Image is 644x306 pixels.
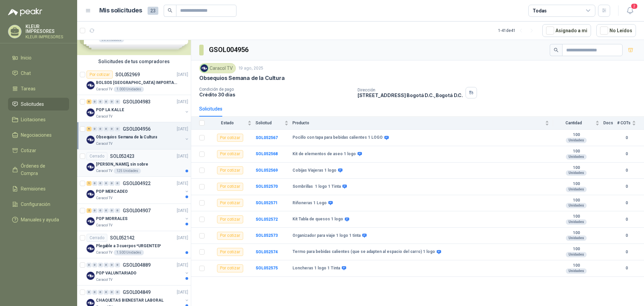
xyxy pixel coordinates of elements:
[109,208,114,213] div: 0
[87,163,95,171] img: Company Logo
[114,87,144,92] div: 1.000 Unidades
[217,166,243,174] div: Por cotizar
[617,151,636,157] b: 0
[104,290,109,295] div: 0
[177,235,188,241] p: [DATE]
[256,233,278,238] b: SOL052573
[168,8,172,13] span: search
[21,85,36,92] span: Tareas
[8,182,69,195] a: Remisiones
[96,250,112,255] p: Caracol TV
[92,99,97,104] div: 0
[256,217,278,222] a: SOL052572
[98,181,103,186] div: 0
[148,7,158,15] span: 23
[217,150,243,158] div: Por cotizar
[87,263,92,267] div: 0
[209,45,250,55] h3: GSOL004956
[498,25,537,36] div: 1 - 41 de 41
[87,98,190,119] a: 6 0 0 0 0 0 GSOL004983[DATE] Company LogoPOP LA KALLECaracol TV
[87,272,95,280] img: Company Logo
[209,121,246,125] span: Estado
[199,87,352,92] p: Condición de pago
[177,153,188,160] p: [DATE]
[199,63,236,73] div: Caracol TV
[292,151,356,157] b: Kit de elementos de aseo 1 logo
[256,168,278,173] a: SOL052569
[114,168,141,174] div: 125 Unidades
[98,263,103,267] div: 0
[98,99,103,104] div: 0
[617,121,631,125] span: # COTs
[8,160,69,180] a: Órdenes de Compra
[87,181,92,186] div: 1
[617,183,636,190] b: 0
[115,263,120,267] div: 0
[292,217,343,222] b: Kit Tabla de quesos 1 logo
[21,147,36,154] span: Cotizar
[631,3,638,9] span: 2
[256,266,278,270] b: SOL052575
[177,208,188,214] p: [DATE]
[8,67,69,80] a: Chat
[92,208,97,213] div: 0
[292,121,544,125] span: Producto
[199,92,352,97] p: Crédito 30 días
[177,289,188,296] p: [DATE]
[8,8,42,16] img: Logo peakr
[87,207,190,228] a: 2 0 0 0 0 0 GSOL004907[DATE] Company LogoPOP MORRALESCaracol TV
[553,149,599,154] b: 100
[292,135,383,140] b: Pocillo con tapa para bebidas calientes 1 LOGO
[358,92,463,98] p: [STREET_ADDRESS] Bogotá D.C. , Bogotá D.C.
[217,215,243,223] div: Por cotizar
[256,250,278,254] a: SOL052574
[177,72,188,78] p: [DATE]
[115,208,120,213] div: 0
[566,203,587,208] div: Unidades
[77,55,191,68] div: Solicitudes de tus compradores
[123,127,151,131] p: GSOL004956
[554,48,558,52] span: search
[96,87,112,92] p: Caracol TV
[21,70,31,77] span: Chat
[21,54,32,61] span: Inicio
[8,98,69,111] a: Solicitudes
[292,266,340,271] b: Loncheras 1 logo 1 Tinta
[110,235,135,240] p: SOL052142
[104,263,109,267] div: 0
[123,263,151,267] p: GSOL004889
[553,198,599,203] b: 100
[77,149,191,177] a: CerradoSOL052423[DATE] Company Logo[PERSON_NAME], sin sobreCaracol TV125 Unidades
[617,249,636,255] b: 0
[8,144,69,157] a: Cotizar
[256,135,278,140] a: SOL052567
[292,168,336,173] b: Cobijas Viajeras 1 logo
[96,114,112,119] p: Caracol TV
[8,51,69,64] a: Inicio
[21,162,63,177] span: Órdenes de Compra
[256,117,292,130] th: Solicitud
[8,213,69,226] a: Manuales y ayuda
[87,71,113,79] div: Por cotizar
[21,100,44,108] span: Solicitudes
[617,265,636,271] b: 0
[115,181,120,186] div: 0
[217,248,243,256] div: Por cotizar
[96,297,164,304] p: CHAQUETAS BIENESTAR LABORAL
[96,277,112,282] p: Caracol TV
[542,24,591,37] button: Asignado a mi
[533,7,547,14] div: Todas
[566,154,587,160] div: Unidades
[199,105,222,113] div: Solicitudes
[256,151,278,156] a: SOL052568
[96,223,112,228] p: Caracol TV
[553,247,599,252] b: 100
[292,117,553,130] th: Producto
[96,270,137,276] p: POP VALUNTARIADO
[553,181,599,187] b: 100
[87,208,92,213] div: 2
[96,161,148,168] p: [PERSON_NAME], sin sobre
[358,88,463,92] p: Dirección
